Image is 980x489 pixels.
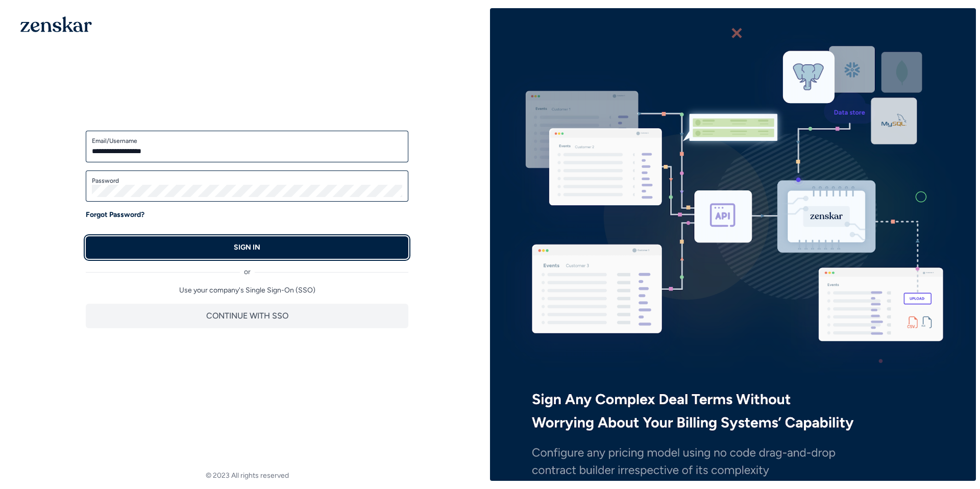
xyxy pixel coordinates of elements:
[86,259,408,277] div: or
[86,210,144,220] a: Forgot Password?
[20,16,92,32] img: 1OGAJ2xQqyY4LXKgY66KYq0eOWRCkrZdAb3gUhuVAqdWPZE9SRJmCz+oDMSn4zDLXe31Ii730ItAGKgCKgCCgCikA4Av8PJUP...
[92,137,402,145] label: Email/Username
[92,177,402,185] label: Password
[86,304,408,328] button: CONTINUE WITH SSO
[4,471,490,481] footer: © 2023 All rights reserved
[234,242,260,253] p: SIGN IN
[86,285,408,296] p: Use your company's Single Sign-On (SSO)
[86,236,408,259] button: SIGN IN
